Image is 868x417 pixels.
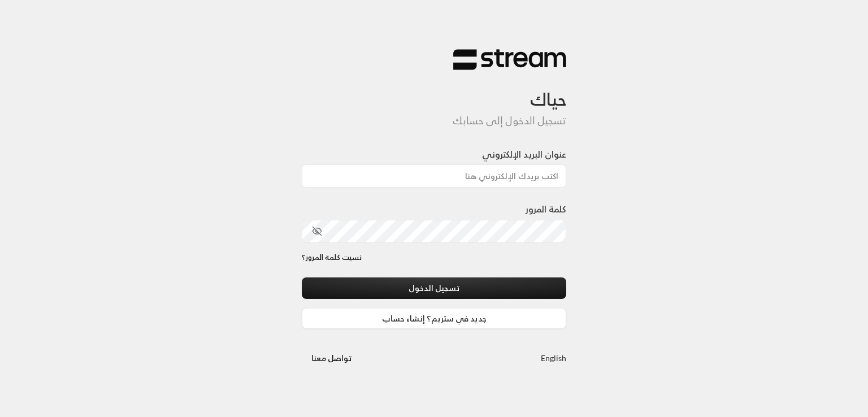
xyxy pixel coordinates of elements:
h3: حياك [302,71,566,110]
button: toggle password visibility [307,221,327,241]
a: تواصل معنا [302,351,361,365]
a: جديد في ستريم؟ إنشاء حساب [302,308,566,329]
a: English [541,347,566,368]
a: نسيت كلمة المرور؟ [302,252,362,263]
label: كلمة المرور [526,202,566,216]
button: تسجيل الدخول [302,277,566,298]
img: Stream Logo [453,49,566,71]
label: عنوان البريد الإلكتروني [482,147,566,161]
button: تواصل معنا [302,347,361,368]
h5: تسجيل الدخول إلى حسابك [302,115,566,127]
input: اكتب بريدك الإلكتروني هنا [302,164,566,188]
